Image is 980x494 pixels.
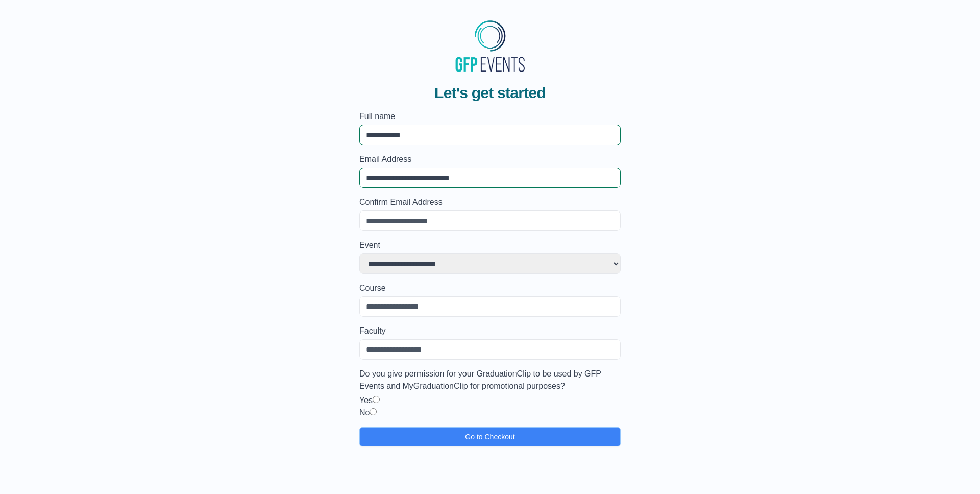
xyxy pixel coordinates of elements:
[359,408,370,417] label: No
[359,282,621,294] label: Course
[359,427,621,446] button: Go to Checkout
[359,396,373,405] label: Yes
[359,196,621,208] label: Confirm Email Address
[359,325,621,337] label: Faculty
[452,16,528,76] img: MyGraduationClip
[359,368,621,392] label: Do you give permission for your GraduationClip to be used by GFP Events and MyGraduationClip for ...
[359,153,621,166] label: Email Address
[359,239,621,251] label: Event
[434,84,546,102] span: Let's get started
[359,110,621,123] label: Full name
